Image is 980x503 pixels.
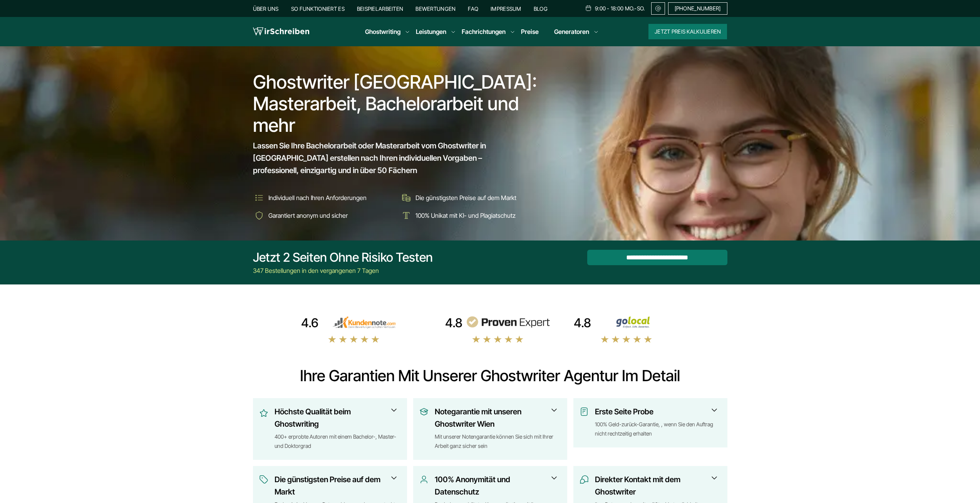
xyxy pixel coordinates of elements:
a: Blog [534,5,548,12]
a: Ghostwriting [365,27,400,36]
img: Erste Seite Probe [580,407,589,416]
img: 100% Anonymität und Datenschutz [419,475,429,484]
li: Die günstigsten Preise auf dem Markt [400,192,542,204]
img: stars [328,335,380,343]
img: Email [655,5,662,12]
a: Beispielarbeiten [357,5,403,12]
a: [PHONE_NUMBER] [668,2,727,15]
img: Höchste Qualität beim Ghostwriting [259,407,268,419]
div: Jetzt 2 Seiten ohne Risiko testen [253,250,433,265]
span: Lassen Sie Ihre Bachelorarbeit oder Masterarbeit vom Ghostwriter in [GEOGRAPHIC_DATA] erstellen n... [253,140,528,177]
a: Bewertungen [415,5,456,12]
img: Direkter Kontakt mit dem Ghostwriter [580,475,589,484]
img: stars [472,335,524,343]
h3: Die günstigsten Preise auf dem Markt [275,473,396,498]
h3: 100% Anonymität und Datenschutz [435,473,556,498]
div: 4.6 [301,315,318,331]
h3: Höchste Qualität beim Ghostwriting [275,405,396,430]
img: logo wirschreiben [253,26,309,37]
img: provenexpert reviews [466,316,550,328]
a: Fachrichtungen [462,27,506,36]
div: 4.8 [574,315,591,331]
h3: Direkter Kontakt mit dem Ghostwriter [595,473,716,498]
h3: Erste Seite Probe [595,405,716,418]
li: Garantiert anonym und sicher [253,209,395,222]
button: Jetzt Preis kalkulieren [648,24,727,39]
h2: Ihre Garantien mit unserer Ghostwriter Agentur im Detail [253,367,727,385]
a: FAQ [468,5,478,12]
img: Wirschreiben Bewertungen [594,316,679,328]
img: stars [600,335,653,343]
li: Individuell nach Ihren Anforderungen [253,192,395,204]
a: So funktioniert es [291,5,345,12]
img: Die günstigsten Preise auf dem Markt [400,192,412,204]
span: 9:00 - 18:00 Mo.-So. [595,5,645,12]
img: 100% Unikat mit KI- und Plagiatschutz [400,209,412,222]
div: 100% Geld-zurück-Garantie, , wenn Sie den Auftrag nicht rechtzeitig erhalten [595,420,721,438]
a: Preise [521,28,539,35]
a: Generatoren [554,27,589,36]
h1: Ghostwriter [GEOGRAPHIC_DATA]: Masterarbeit, Bachelorarbeit und mehr [253,71,543,136]
a: Impressum [491,5,521,12]
a: Über uns [253,5,279,12]
img: Individuell nach Ihren Anforderungen [253,192,265,204]
span: [PHONE_NUMBER] [675,5,721,12]
h3: Notegarantie mit unseren Ghostwriter Wien [435,405,556,430]
img: kundennote [322,316,406,328]
img: Garantiert anonym und sicher [253,209,265,222]
img: Die günstigsten Preise auf dem Markt [259,475,268,484]
div: 347 Bestellungen in den vergangenen 7 Tagen [253,266,433,275]
div: 4.8 [445,315,462,331]
img: Schedule [585,5,592,11]
img: Notegarantie mit unseren Ghostwriter Wien [419,407,429,416]
li: 100% Unikat mit KI- und Plagiatschutz [400,209,542,222]
div: 400+ erprobte Autoren mit einem Bachelor-, Master- und Doktorgrad [275,432,401,451]
a: Leistungen [416,27,446,36]
div: Mit unserer Notengarantie können Sie sich mit Ihrer Arbeit ganz sicher sein [435,432,561,451]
